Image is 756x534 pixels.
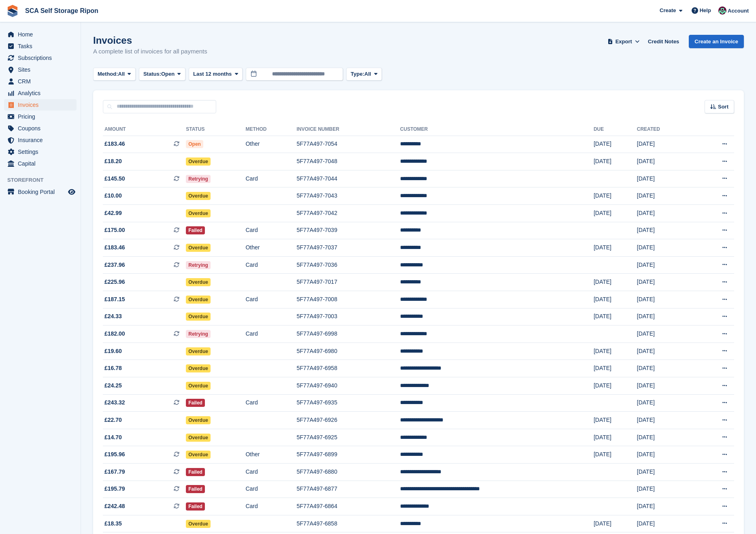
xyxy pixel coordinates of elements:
span: Overdue [186,520,211,528]
td: Card [245,498,296,515]
a: menu [4,99,77,111]
a: menu [4,40,77,52]
td: [DATE] [594,308,637,326]
td: 5F77A497-7042 [297,205,400,222]
span: Type: [351,70,364,78]
td: [DATE] [594,343,637,360]
span: Settings [18,146,66,157]
td: Card [245,326,296,343]
td: 5F77A497-6980 [297,343,400,360]
span: Failed [186,226,205,234]
span: Tasks [18,40,66,52]
a: menu [4,123,77,134]
span: Overdue [186,434,211,442]
span: £195.96 [104,450,125,459]
span: £19.60 [104,347,122,355]
td: [DATE] [594,274,637,291]
td: Card [245,481,296,498]
td: Card [245,170,296,187]
td: [DATE] [637,412,693,429]
span: Help [700,6,711,15]
span: £145.50 [104,174,125,183]
td: [DATE] [637,222,693,239]
span: Booking Portal [18,186,66,198]
span: £18.35 [104,519,122,528]
span: Export [615,38,632,46]
button: Last 12 months [189,68,243,81]
span: Overdue [186,347,211,355]
span: Storefront [7,176,81,184]
td: Other [245,136,296,153]
a: menu [4,52,77,64]
span: Failed [186,502,205,511]
span: £237.96 [104,261,125,269]
td: 5F77A497-7008 [297,291,400,308]
th: Amount [103,123,186,136]
button: Method: All [93,68,136,81]
th: Invoice Number [297,123,400,136]
a: menu [4,146,77,157]
p: A complete list of invoices for all payments [93,47,207,56]
img: Sam Chapman [718,6,726,15]
img: stora-icon-8386f47178a22dfd0bd8f6a31ec36ba5ce8667c1dd55bd0f319d3a0aa187defe.svg [6,5,19,17]
span: £24.33 [104,312,122,321]
span: Create [660,6,676,15]
td: [DATE] [637,239,693,257]
span: Overdue [186,313,211,321]
td: [DATE] [594,429,637,446]
td: [DATE] [637,394,693,412]
a: menu [4,87,77,99]
span: Overdue [186,244,211,252]
td: 5F77A497-6899 [297,446,400,464]
td: Card [245,256,296,274]
td: [DATE] [594,515,637,532]
td: [DATE] [594,291,637,308]
td: 5F77A497-6958 [297,360,400,377]
span: Coupons [18,123,66,134]
span: £183.46 [104,243,125,252]
span: £225.96 [104,278,125,286]
td: [DATE] [594,205,637,222]
td: 5F77A497-7054 [297,136,400,153]
td: Card [245,222,296,239]
span: £195.79 [104,485,125,493]
span: Retrying [186,261,211,269]
span: Invoices [18,99,66,111]
td: [DATE] [594,239,637,257]
td: 5F77A497-6864 [297,498,400,515]
td: [DATE] [637,308,693,326]
td: 5F77A497-6998 [297,326,400,343]
a: Preview store [67,187,77,197]
span: Failed [186,468,205,476]
span: £42.99 [104,209,122,217]
td: [DATE] [637,291,693,308]
td: 5F77A497-6877 [297,481,400,498]
a: menu [4,76,77,87]
td: [DATE] [637,360,693,377]
span: £14.70 [104,433,122,442]
span: Account [728,7,749,15]
span: £10.00 [104,191,122,200]
span: Last 12 months [193,70,232,78]
td: [DATE] [637,515,693,532]
a: menu [4,64,77,75]
td: [DATE] [637,274,693,291]
td: 5F77A497-6880 [297,463,400,481]
span: Method: [98,70,118,78]
h1: Invoices [93,35,207,46]
td: Card [245,463,296,481]
span: Home [18,29,66,40]
span: CRM [18,76,66,87]
td: 5F77A497-7044 [297,170,400,187]
th: Customer [400,123,594,136]
td: [DATE] [637,326,693,343]
button: Status: Open [139,68,185,81]
a: menu [4,134,77,146]
button: Export [606,35,641,48]
td: [DATE] [637,429,693,446]
span: Insurance [18,134,66,146]
button: Type: All [346,68,382,81]
span: £16.78 [104,364,122,372]
span: Retrying [186,330,211,338]
span: £182.00 [104,330,125,338]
